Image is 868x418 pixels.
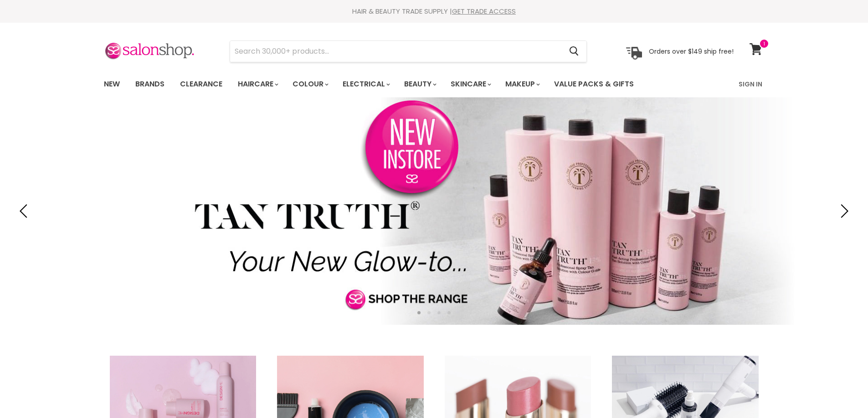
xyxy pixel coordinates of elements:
a: GET TRADE ACCESS [452,6,516,16]
a: Colour [286,75,334,94]
a: New [97,75,127,94]
form: Product [230,40,587,62]
li: Page dot 2 [427,311,431,314]
input: Search [230,41,562,62]
a: Beauty [397,75,442,94]
a: Makeup [498,75,545,94]
li: Page dot 3 [437,311,441,314]
div: HAIR & BEAUTY TRADE SUPPLY | [92,7,776,16]
a: Skincare [444,75,497,94]
a: Brands [128,75,171,94]
a: Clearance [173,75,229,94]
ul: Main menu [97,71,687,97]
a: Sign In [733,75,768,94]
a: Electrical [336,75,395,94]
button: Previous [16,202,34,220]
li: Page dot 4 [447,311,451,314]
button: Search [562,41,586,62]
nav: Main [92,71,776,97]
a: Value Packs & Gifts [547,75,641,94]
a: Haircare [231,75,284,94]
li: Page dot 1 [417,311,421,314]
button: Next [834,202,852,220]
p: Orders over $149 ship free! [649,47,734,55]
